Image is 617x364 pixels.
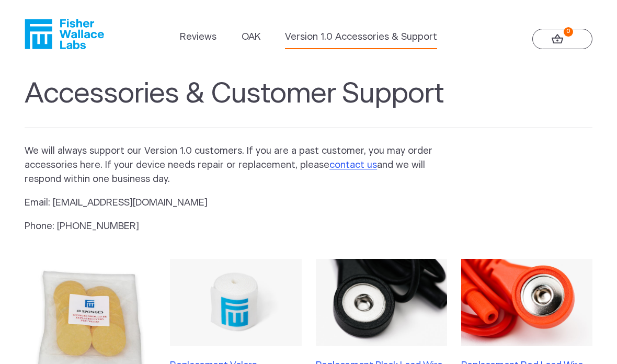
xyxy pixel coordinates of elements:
a: 0 [532,29,592,49]
p: We will always support our Version 1.0 customers. If you are a past customer, you may order acces... [25,144,451,187]
p: Email: [EMAIL_ADDRESS][DOMAIN_NAME] [25,196,451,210]
a: Fisher Wallace [25,19,104,49]
img: Replacement Red Lead Wire [461,259,592,346]
img: Replacement Black Lead Wire [316,259,447,346]
p: Phone: [PHONE_NUMBER] [25,220,451,234]
strong: 0 [564,27,573,37]
img: Replacement Velcro Headband [170,259,301,346]
a: OAK [242,30,260,44]
a: Version 1.0 Accessories & Support [285,30,437,44]
a: contact us [329,161,377,170]
a: Reviews [180,30,216,44]
h1: Accessories & Customer Support [25,77,592,128]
